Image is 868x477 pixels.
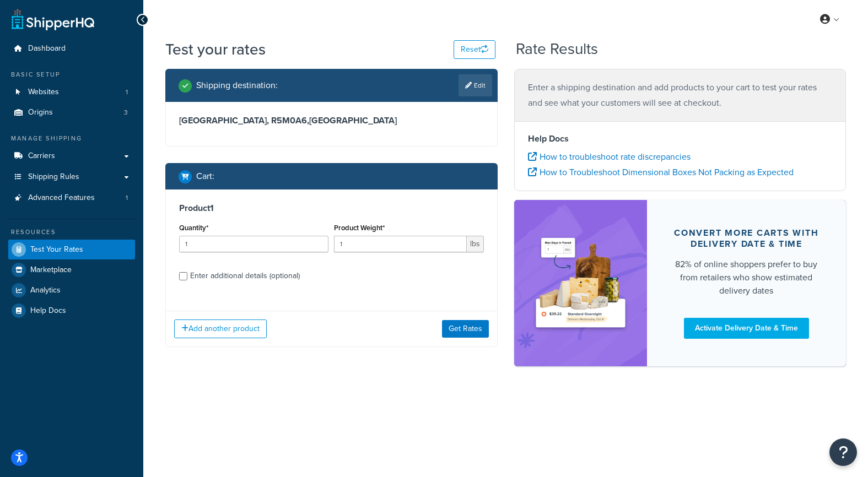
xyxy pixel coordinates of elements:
span: Origins [28,108,53,117]
span: 1 [126,88,128,97]
a: How to troubleshoot rate discrepancies [528,150,691,163]
h2: Rate Results [516,41,598,58]
p: Enter a shipping destination and add products to your cart to test your rates and see what your c... [528,80,833,111]
span: 1 [126,193,128,203]
span: lbs [467,236,484,252]
div: 82% of online shoppers prefer to buy from retailers who show estimated delivery dates [673,258,820,297]
a: Help Docs [8,301,135,321]
input: 0 [179,236,328,252]
span: Websites [28,88,59,97]
span: Dashboard [28,44,66,53]
input: Enter additional details (optional) [179,272,187,280]
button: Get Rates [442,320,489,338]
span: Marketplace [30,265,72,275]
span: Analytics [30,286,61,295]
span: 3 [124,108,128,117]
div: Resources [8,227,135,237]
h2: Cart : [196,171,214,181]
button: Add another product [174,319,267,338]
a: Advanced Features1 [8,188,135,208]
a: Carriers [8,146,135,166]
h3: [GEOGRAPHIC_DATA], R5M0A6 , [GEOGRAPHIC_DATA] [179,115,484,126]
span: Help Docs [30,306,66,316]
span: Advanced Features [28,193,95,203]
input: 0.00 [334,236,466,252]
a: Activate Delivery Date & Time [684,318,809,339]
a: Shipping Rules [8,167,135,187]
a: Origins3 [8,102,135,123]
a: Analytics [8,280,135,300]
h1: Test your rates [165,39,266,60]
div: Convert more carts with delivery date & time [673,227,820,250]
li: Origins [8,102,135,123]
li: Websites [8,82,135,102]
span: Carriers [28,151,55,161]
h3: Product 1 [179,203,484,214]
a: Marketplace [8,260,135,280]
img: feature-image-ddt-36eae7f7280da8017bfb280eaccd9c446f90b1fe08728e4019434db127062ab4.png [531,216,630,350]
button: Open Resource Center [829,438,857,466]
div: Manage Shipping [8,134,135,143]
a: Test Your Rates [8,240,135,259]
a: Dashboard [8,39,135,59]
h4: Help Docs [528,132,833,145]
div: Enter additional details (optional) [190,268,300,284]
span: Test Your Rates [30,245,83,254]
label: Product Weight* [334,224,385,232]
a: How to Troubleshoot Dimensional Boxes Not Packing as Expected [528,166,794,178]
a: Websites1 [8,82,135,102]
li: Advanced Features [8,188,135,208]
a: Edit [459,74,492,96]
span: Shipping Rules [28,172,79,182]
h2: Shipping destination : [196,80,278,90]
label: Quantity* [179,224,208,232]
button: Reset [454,40,495,59]
div: Basic Setup [8,70,135,79]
